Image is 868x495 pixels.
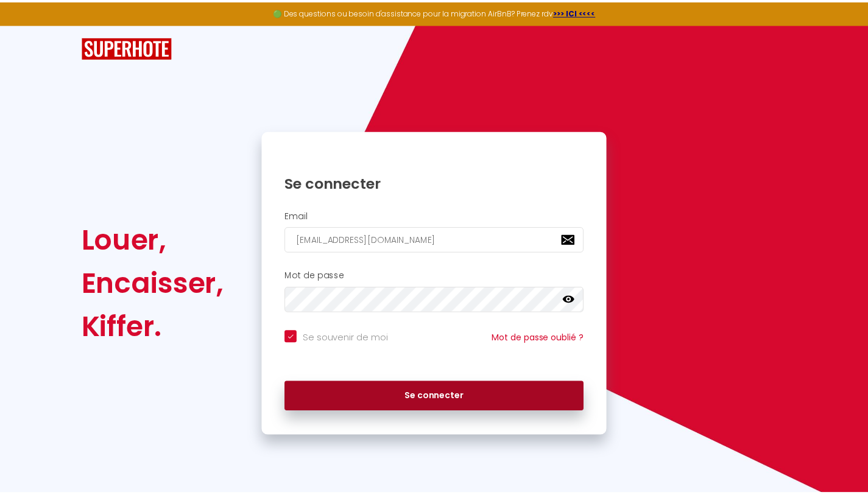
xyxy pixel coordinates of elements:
a: Mot de passe oublié ? [497,332,590,345]
h2: Email [288,211,590,222]
input: Ton Email [288,227,590,253]
h1: Se connecter [288,174,590,192]
a: >>> ICI <<<< [559,6,602,16]
div: Kiffer. [82,306,226,349]
button: Se connecter [288,382,590,413]
h2: Mot de passe [288,271,590,281]
div: Louer, [82,218,226,262]
img: SuperHote logo [82,36,174,58]
div: Encaisser, [82,262,226,306]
